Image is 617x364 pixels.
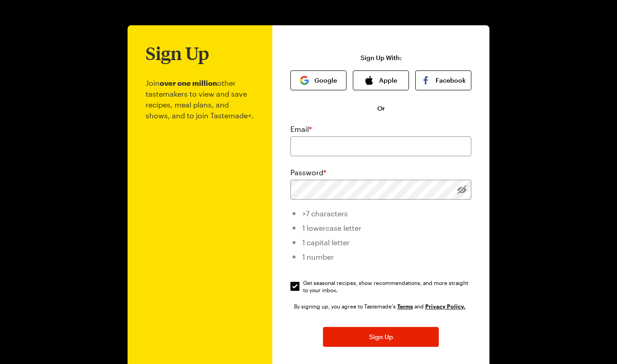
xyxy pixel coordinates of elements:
span: >7 characters [302,209,348,218]
p: Sign Up With: [361,54,402,61]
a: Tastemade Privacy Policy [425,302,465,310]
label: Email [290,124,312,135]
span: 1 number [302,252,334,261]
button: Apple [353,70,409,90]
a: Go to Tastemade Homepage [277,14,340,25]
span: 1 capital letter [302,238,350,247]
span: Get seasonal recipes, show recommendations, and more straight to your inbox. [303,279,472,294]
button: Sign Up [323,327,439,347]
b: over one million [160,79,217,87]
h1: Sign Up [146,43,209,63]
div: By signing up, you agree to Tastemade's and [294,302,468,311]
span: Or [377,104,385,113]
a: Tastemade Terms of Service [397,302,413,310]
span: Sign Up [369,332,393,341]
img: tastemade [277,15,340,23]
span: 1 lowercase letter [302,224,361,232]
label: Password [290,167,326,178]
button: Google [290,70,346,90]
button: Facebook [415,70,471,90]
input: Get seasonal recipes, show recommendations, and more straight to your inbox. [290,282,299,291]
